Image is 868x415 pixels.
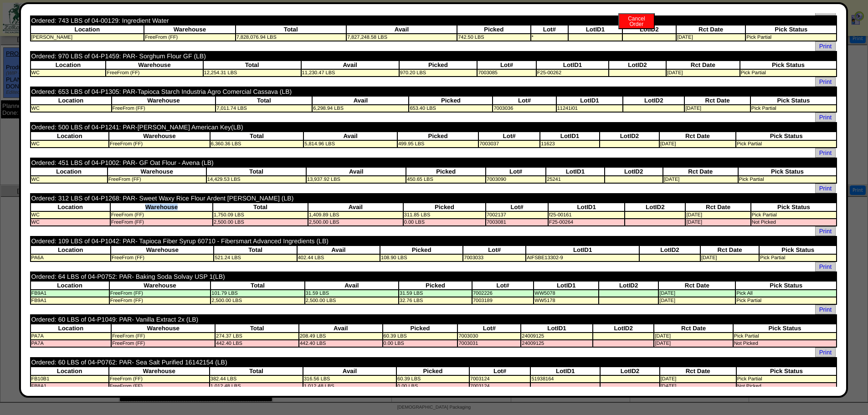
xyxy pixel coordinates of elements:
th: Total [210,367,303,375]
th: Total [207,168,306,175]
td: 2,500.00 LBS [211,297,304,304]
td: WC [31,70,106,76]
td: WC [31,105,111,112]
th: LotID2 [599,282,658,289]
td: 108.90 LBS [380,255,462,261]
td: 521.24 LBS [214,255,296,261]
td: [DATE] [701,255,759,261]
td: 6,298.94 LBS [313,105,408,112]
td: 2,500.00 LBS [308,219,403,225]
td: 1,012.48 LBS [303,383,396,389]
td: Not Picked [737,383,837,389]
td: Pick Partial [737,376,837,382]
th: Warehouse [109,132,210,140]
th: Picked [398,132,478,140]
td: [DATE] [660,383,736,389]
td: [DATE] [686,212,750,218]
td: 11,230.47 LBS [302,70,399,76]
th: LotID2 [623,97,684,104]
th: Avail [298,246,380,254]
th: Picked [383,324,457,332]
td: WC [31,176,107,183]
th: Warehouse [106,61,202,69]
td: FreeFrom (FF) [112,105,216,112]
td: Pick Partial [740,70,836,76]
td: Ordered: 109 LBS of 04-P1042: PAR- Tapioca Fiber Syrup 60710 - Fibersmart Advanced Ingredients (LB) [31,237,700,245]
td: 382.44 LBS [210,376,303,382]
th: LotID2 [593,324,654,332]
td: FreeFrom (FF) [109,383,209,389]
td: F25-00264 [549,219,624,225]
th: Pick Status [760,246,836,254]
th: LotID1 [557,97,623,104]
th: Lot# [493,97,555,104]
td: FB9A1 [31,297,109,304]
td: 402.44 LBS [298,255,380,261]
th: LotID1 [540,132,599,140]
td: 311.85 LBS [404,212,485,218]
td: FreeFrom (FF) [112,333,215,339]
td: Not Picked [734,340,837,347]
td: 970.20 LBS [400,70,477,76]
td: f25-00161 [549,212,624,218]
td: 51938164 [531,376,600,382]
td: FreeFrom (FF) [111,255,214,261]
th: Location [31,168,107,175]
td: PA7A [31,340,111,347]
td: 101.79 LBS [211,290,304,297]
th: Location [31,97,111,104]
td: 31.59 LBS [305,290,398,297]
td: WW5078 [534,290,598,297]
td: F25-00262 [537,70,608,76]
th: LotID2 [625,203,685,211]
td: WC [31,219,110,225]
th: Location [31,324,111,332]
a: Print [815,41,836,51]
td: 6,360.36 LBS [211,141,303,147]
th: Avail [307,168,406,175]
td: 7003189 [473,297,533,304]
td: 25241 [546,176,604,183]
th: LotID1 [569,26,621,33]
th: Rct Date [677,26,745,33]
td: 7,011.74 LBS [216,105,312,112]
td: [DATE] [660,376,736,382]
td: [DATE] [654,333,732,339]
td: 31.59 LBS [399,290,472,297]
td: FreeFrom (FF) [112,340,215,347]
td: FreeFrom (FF) [111,219,212,225]
th: LotID2 [600,132,659,140]
td: 7,827,248.58 LBS [347,34,457,41]
th: Pick Status [740,61,836,69]
td: 24009125 [521,333,592,339]
td: WW5178 [534,297,598,304]
td: FreeFrom (FF) [109,141,210,147]
th: Rct Date [686,203,750,211]
th: Lot# [486,203,548,211]
a: Print [815,113,836,122]
a: Print [815,184,836,193]
td: [DATE] [685,105,750,112]
td: 7003124 [470,376,530,382]
th: Avail [308,203,403,211]
a: Print [815,226,836,236]
th: Location [31,282,109,289]
a: Print [815,77,836,87]
th: Total [204,61,301,69]
td: 7002137 [486,212,548,218]
th: Pick Status [746,26,836,33]
th: Picked [409,97,492,104]
td: 60.39 LBS [397,376,469,382]
th: LotID2 [601,367,659,375]
th: Lot# [531,26,568,33]
th: LotID1 [546,168,604,175]
th: Warehouse [144,26,235,33]
td: FB10B1 [31,376,108,382]
th: Rct Date [660,367,736,375]
th: Warehouse [112,324,215,332]
td: Not Picked [751,219,836,225]
td: [DATE] [654,340,732,347]
td: 653.40 LBS [409,105,492,112]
